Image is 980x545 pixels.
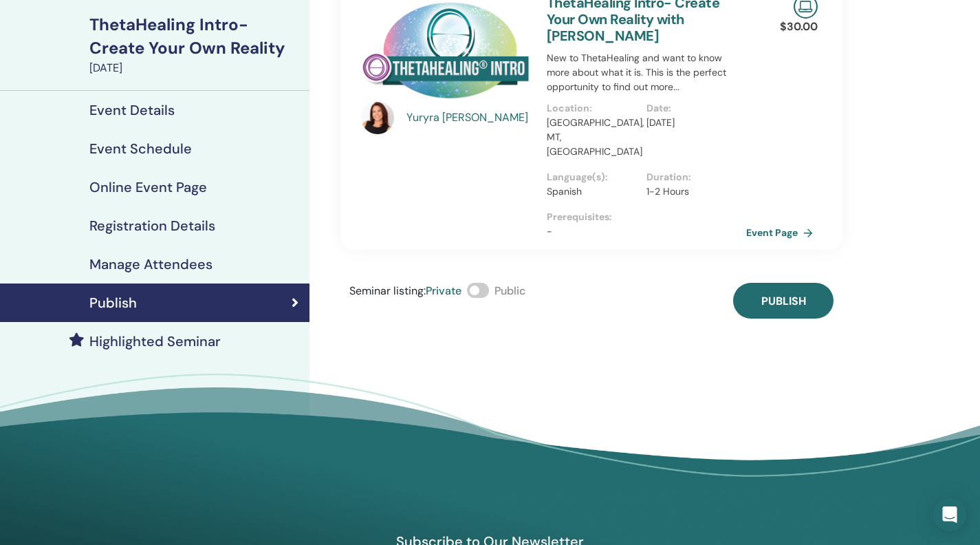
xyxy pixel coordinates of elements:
[361,101,394,134] img: default.jpg
[89,102,175,118] h4: Event Details
[547,184,638,199] p: Spanish
[89,13,301,60] div: ThetaHealing Intro- Create Your Own Reality
[89,179,207,195] h4: Online Event Page
[646,101,738,116] p: Date :
[780,19,818,35] p: $ 30.00
[746,222,818,243] a: Event Page
[406,109,534,126] a: Yuryra [PERSON_NAME]
[89,60,301,76] div: [DATE]
[733,283,834,319] button: Publish
[933,498,966,531] div: Open Intercom Messenger
[646,184,738,199] p: 1-2 Hours
[646,116,738,130] p: [DATE]
[349,284,426,298] span: Seminar listing :
[646,170,738,184] p: Duration :
[89,217,215,234] h4: Registration Details
[89,256,213,272] h4: Manage Attendees
[81,13,309,76] a: ThetaHealing Intro- Create Your Own Reality[DATE]
[426,284,461,298] span: Private
[547,101,638,116] p: Location :
[547,170,638,184] p: Language(s) :
[547,51,746,94] p: New to ThetaHealing and want to know more about what it is. This is the perfect opportunity to fi...
[494,284,525,298] span: Public
[89,333,221,350] h4: Highlighted Seminar
[761,294,806,308] span: Publish
[89,140,192,157] h4: Event Schedule
[547,224,746,239] p: -
[547,116,638,159] p: [GEOGRAPHIC_DATA], MT, [GEOGRAPHIC_DATA]
[89,295,137,311] h4: Publish
[547,210,746,224] p: Prerequisites :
